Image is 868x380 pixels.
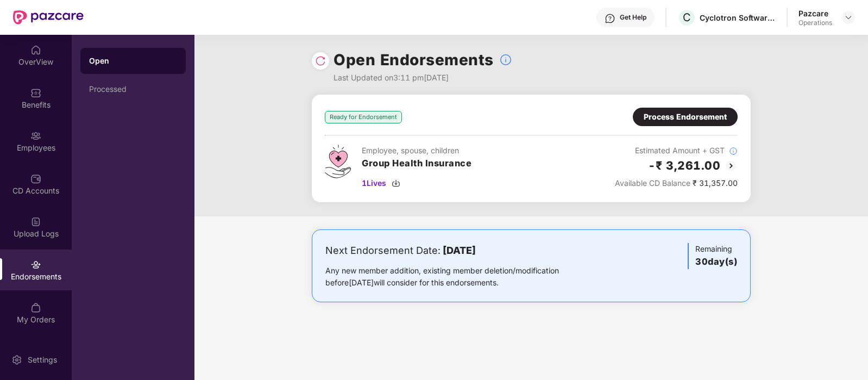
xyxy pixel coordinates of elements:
[30,302,41,313] img: svg+xml;base64,PHN2ZyBpZD0iTXlfT3JkZXJzIiBkYXRhLW5hbWU9Ik15IE9yZGVycyIgeG1sbnM9Imh0dHA6Ly93d3cudz...
[700,13,776,23] div: Cyclotron Software Services LLP
[362,157,471,171] h3: Group Health Insurance
[24,354,60,365] div: Settings
[499,53,512,66] img: svg+xml;base64,PHN2ZyBpZD0iSW5mb18tXzMyeDMyIiBkYXRhLW5hbWU9IkluZm8gLSAzMngzMiIgeG1sbnM9Imh0dHA6Ly...
[362,145,471,157] div: Employee, spouse, children
[620,13,646,22] div: Get Help
[798,18,832,27] div: Operations
[30,130,41,141] img: svg+xml;base64,PHN2ZyBpZD0iRW1wbG95ZWVzIiB4bWxucz0iaHR0cDovL3d3dy53My5vcmcvMjAwMC9zdmciIHdpZHRoPS...
[392,179,400,188] img: svg+xml;base64,PHN2ZyBpZD0iRG93bmxvYWQtMzJ4MzIiIHhtbG5zPSJodHRwOi8vd3d3LnczLm9yZy8yMDAwL3N2ZyIgd2...
[695,255,737,269] h3: 30 day(s)
[11,354,22,365] img: svg+xml;base64,PHN2ZyBpZD0iU2V0dGluZy0yMHgyMCIgeG1sbnM9Imh0dHA6Ly93d3cudzMub3JnLzIwMDAvc3ZnIiB3aW...
[725,159,738,172] img: svg+xml;base64,PHN2ZyBpZD0iQmFjay0yMHgyMCIgeG1sbnM9Imh0dHA6Ly93d3cudzMub3JnLzIwMDAvc3ZnIiB3aWR0aD...
[362,177,386,189] span: 1 Lives
[325,243,593,258] div: Next Endorsement Date:
[644,111,727,123] div: Process Endorsement
[325,265,593,289] div: Any new member addition, existing member deletion/modification before [DATE] will consider for th...
[798,8,832,18] div: Pazcare
[605,13,615,24] img: svg+xml;base64,PHN2ZyBpZD0iSGVscC0zMngzMiIgeG1sbnM9Imh0dHA6Ly93d3cudzMub3JnLzIwMDAvc3ZnIiB3aWR0aD...
[334,48,494,72] h1: Open Endorsements
[648,157,721,175] h2: -₹ 3,261.00
[315,55,326,66] img: svg+xml;base64,PHN2ZyBpZD0iUmVsb2FkLTMyeDMyIiB4bWxucz0iaHR0cDovL3d3dy53My5vcmcvMjAwMC9zdmciIHdpZH...
[443,245,476,256] b: [DATE]
[325,145,351,178] img: svg+xml;base64,PHN2ZyB4bWxucz0iaHR0cDovL3d3dy53My5vcmcvMjAwMC9zdmciIHdpZHRoPSI0Ny43MTQiIGhlaWdodD...
[844,13,853,22] img: svg+xml;base64,PHN2ZyBpZD0iRHJvcGRvd24tMzJ4MzIiIHhtbG5zPSJodHRwOi8vd3d3LnczLm9yZy8yMDAwL3N2ZyIgd2...
[615,178,690,188] span: Available CD Balance
[683,11,691,24] span: C
[30,216,41,227] img: svg+xml;base64,PHN2ZyBpZD0iVXBsb2FkX0xvZ3MiIGRhdGEtbmFtZT0iVXBsb2FkIExvZ3MiIHhtbG5zPSJodHRwOi8vd3...
[30,173,41,184] img: svg+xml;base64,PHN2ZyBpZD0iQ0RfQWNjb3VudHMiIGRhdGEtbmFtZT0iQ0QgQWNjb3VudHMiIHhtbG5zPSJodHRwOi8vd3...
[89,55,177,66] div: Open
[615,177,738,189] div: ₹ 31,357.00
[30,259,41,270] img: svg+xml;base64,PHN2ZyBpZD0iRW5kb3JzZW1lbnRzIiB4bWxucz0iaHR0cDovL3d3dy53My5vcmcvMjAwMC9zdmciIHdpZH...
[89,85,177,94] div: Processed
[729,147,738,155] img: svg+xml;base64,PHN2ZyBpZD0iSW5mb18tXzMyeDMyIiBkYXRhLW5hbWU9IkluZm8gLSAzMngzMiIgeG1sbnM9Imh0dHA6Ly...
[13,10,84,24] img: New Pazcare Logo
[30,88,41,98] img: svg+xml;base64,PHN2ZyBpZD0iQmVuZWZpdHMiIHhtbG5zPSJodHRwOi8vd3d3LnczLm9yZy8yMDAwL3N2ZyIgd2lkdGg9Ij...
[615,145,738,157] div: Estimated Amount + GST
[325,111,402,123] div: Ready for Endorsement
[688,243,737,269] div: Remaining
[334,72,512,84] div: Last Updated on 3:11 pm[DATE]
[30,45,41,55] img: svg+xml;base64,PHN2ZyBpZD0iSG9tZSIgeG1sbnM9Imh0dHA6Ly93d3cudzMub3JnLzIwMDAvc3ZnIiB3aWR0aD0iMjAiIG...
